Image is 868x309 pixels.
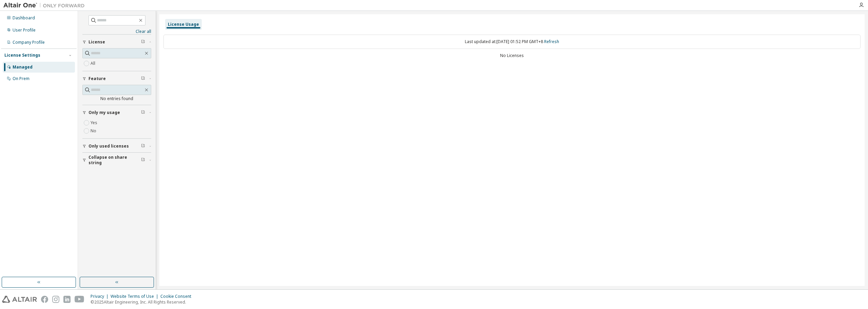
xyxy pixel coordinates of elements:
button: Only used licenses [82,139,151,154]
img: linkedin.svg [63,296,71,303]
span: Collapse on share string [88,155,141,166]
div: On Prem [13,76,29,81]
button: Only my usage [82,105,151,120]
span: Clear filter [141,157,145,163]
div: Website Terms of Use [111,294,160,299]
div: Privacy [91,294,111,299]
div: Dashboard [13,15,35,21]
span: Only used licenses [88,143,129,149]
img: instagram.svg [52,296,59,303]
span: Clear filter [141,76,145,81]
div: No Licenses [163,53,861,58]
button: Feature [82,71,151,86]
button: Collapse on share string [82,153,151,168]
img: youtube.svg [75,296,84,303]
span: License [88,39,105,45]
img: altair_logo.svg [2,296,37,303]
div: No entries found [82,96,151,101]
p: © 2025 Altair Engineering, Inc. All Rights Reserved. [91,299,195,305]
label: All [91,59,97,67]
div: Cookie Consent [160,294,195,299]
span: Clear filter [141,143,145,149]
span: Feature [88,76,106,81]
a: Refresh [544,39,559,44]
div: Last updated at: [DATE] 01:52 PM GMT+8 [163,35,861,49]
span: Only my usage [88,110,120,115]
div: License Usage [168,22,199,27]
span: Clear filter [141,110,145,115]
label: Yes [91,119,99,127]
button: License [82,35,151,50]
img: facebook.svg [41,296,48,303]
img: Altair One [3,2,88,9]
span: Clear filter [141,39,145,45]
a: Clear all [82,29,151,34]
div: Company Profile [13,40,45,45]
label: No [91,127,98,135]
div: User Profile [13,27,36,33]
div: Managed [13,64,33,70]
div: License Settings [4,53,40,58]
